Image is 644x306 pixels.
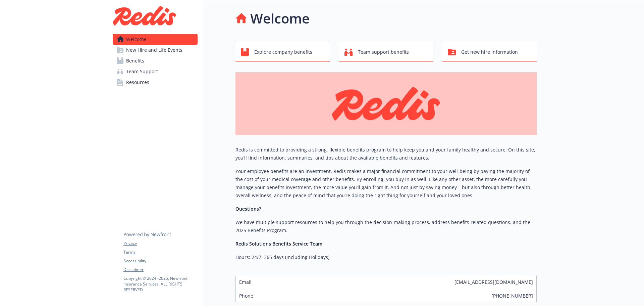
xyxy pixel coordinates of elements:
[113,77,198,88] a: Resources
[123,258,197,264] a: Accessibility
[113,55,198,66] a: Benefits
[126,66,158,77] span: Team Support
[123,267,197,273] a: Disclaimer
[235,72,537,135] img: overview page banner
[358,46,409,58] span: Team support benefits
[491,292,533,299] span: [PHONE_NUMBER]
[442,42,537,61] button: Get new hire information
[235,42,330,61] button: Explore company benefits
[235,146,537,162] p: Redis is committed to providing a strong, flexible benefits program to help keep you and your fam...
[126,55,144,66] span: Benefits
[123,249,197,255] a: Terms
[126,34,147,45] span: Welcome
[113,45,198,55] a: New Hire and Life Events
[235,167,537,200] p: Your employee benefits are an investment. Redis makes a major financial commitment to your well-b...
[123,275,197,293] p: Copyright © 2024 - 2025 , Newfront Insurance Services, ALL RIGHTS RESERVED
[461,46,518,58] span: Get new hire information
[126,77,149,88] span: Resources
[339,42,433,61] button: Team support benefits
[123,241,197,247] a: Privacy
[235,253,537,261] p: Hours: 24/7, 365 days (Including Holidays)
[113,34,198,45] a: Welcome
[239,292,253,299] span: Phone
[239,278,252,286] span: Email
[113,66,198,77] a: Team Support
[454,278,533,286] span: [EMAIL_ADDRESS][DOMAIN_NAME]
[235,241,322,247] strong: Redis Solutions Benefits Service Team
[254,46,312,58] span: Explore company benefits
[250,8,310,29] h1: Welcome
[126,45,182,55] span: New Hire and Life Events
[235,218,537,234] p: We have multiple support resources to help you through the decision-making process, address benef...
[235,206,261,212] strong: Questions?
